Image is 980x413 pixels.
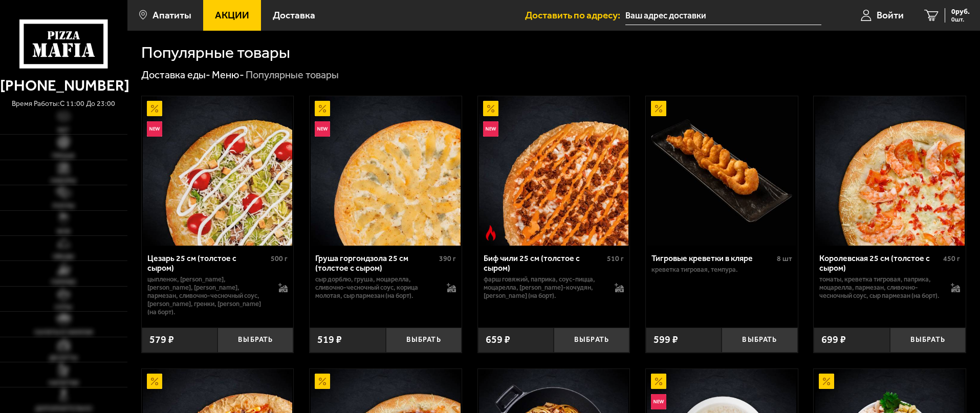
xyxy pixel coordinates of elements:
[212,69,244,81] a: Меню-
[951,8,970,15] span: 0 руб.
[951,16,970,23] span: 0 шт.
[271,254,288,263] span: 500 г
[53,253,74,259] span: Обеды
[821,335,846,345] span: 699 ₽
[439,254,456,263] span: 390 г
[49,355,78,361] span: Десерты
[814,96,966,246] a: Королевская 25 см (толстое с сыром)
[315,374,330,389] img: Акционный
[386,328,462,353] button: Выбрать
[315,253,437,273] div: Груша горгондзола 25 см (толстое с сыром)
[35,405,92,411] span: Дополнительно
[484,275,605,300] p: фарш говяжий, паприка, соус-пицца, моцарелла, [PERSON_NAME]-кочудян, [PERSON_NAME] (на борт).
[142,96,294,246] a: АкционныйНовинкаЦезарь 25 см (толстое с сыром)
[647,96,796,246] img: Тигровые креветки в кляре
[49,380,79,386] span: Напитки
[147,374,162,389] img: Акционный
[52,153,75,159] span: Пицца
[651,101,666,116] img: Акционный
[147,121,162,137] img: Новинка
[57,127,70,133] span: Хит
[777,254,792,263] span: 8 шт
[317,335,342,345] span: 519 ₽
[819,275,941,300] p: томаты, креветка тигровая, паприка, моцарелла, пармезан, сливочно-чесночный соус, сыр пармезан (н...
[483,225,498,241] img: Острое блюдо
[246,69,339,82] div: Популярные товары
[819,374,834,389] img: Акционный
[625,6,821,25] input: Ваш адрес доставки
[651,374,666,389] img: Акционный
[141,45,290,61] h1: Популярные товары
[57,228,71,234] span: WOK
[310,96,462,246] a: АкционныйНовинкаГруша горгондзола 25 см (толстое с сыром)
[51,178,76,184] span: Наборы
[651,394,666,409] img: Новинка
[525,10,625,20] span: Доставить по адресу:
[315,121,330,137] img: Новинка
[153,10,191,20] span: Апатиты
[890,328,966,353] button: Выбрать
[478,96,630,246] a: АкционныйНовинкаОстрое блюдоБиф чили 25 см (толстое с сыром)
[483,121,498,137] img: Новинка
[147,253,269,273] div: Цезарь 25 см (толстое с сыром)
[486,335,510,345] span: 659 ₽
[149,335,174,345] span: 579 ₽
[311,96,460,246] img: Груша горгондзола 25 см (толстое с сыром)
[722,328,797,353] button: Выбрать
[143,96,292,246] img: Цезарь 25 см (толстое с сыром)
[51,279,76,285] span: Горячее
[651,266,792,274] p: креветка тигровая, темпура.
[141,69,210,81] a: Доставка еды-
[654,335,678,345] span: 599 ₽
[819,253,941,273] div: Королевская 25 см (толстое с сыром)
[34,329,93,335] span: Салаты и закуски
[217,328,293,353] button: Выбрать
[554,328,629,353] button: Выбрать
[877,10,904,20] span: Войти
[651,253,774,263] div: Тигровые креветки в кляре
[215,10,249,20] span: Акции
[646,96,798,246] a: АкционныйТигровые креветки в кляре
[147,275,269,316] p: цыпленок, [PERSON_NAME], [PERSON_NAME], [PERSON_NAME], пармезан, сливочно-чесночный соус, [PERSON...
[479,96,628,246] img: Биф чили 25 см (толстое с сыром)
[273,10,315,20] span: Доставка
[55,304,72,310] span: Супы
[315,275,437,300] p: сыр дорблю, груша, моцарелла, сливочно-чесночный соус, корица молотая, сыр пармезан (на борт).
[53,203,75,209] span: Роллы
[815,96,965,246] img: Королевская 25 см (толстое с сыром)
[147,101,162,116] img: Акционный
[943,254,960,263] span: 450 г
[483,101,498,116] img: Акционный
[607,254,624,263] span: 510 г
[484,253,605,273] div: Биф чили 25 см (толстое с сыром)
[315,101,330,116] img: Акционный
